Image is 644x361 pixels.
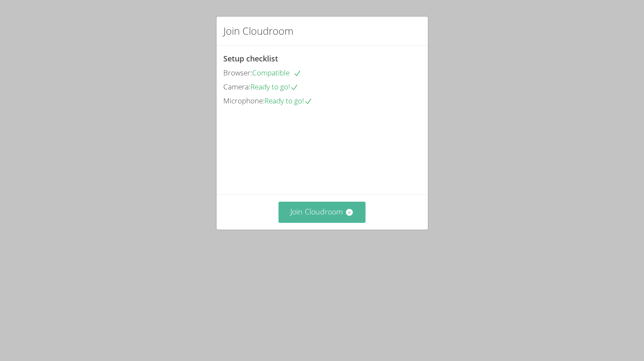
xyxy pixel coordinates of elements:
span: Camera: [223,82,250,92]
button: Join Cloudroom [278,202,366,222]
span: Compatible [252,68,301,78]
h2: Join Cloudroom [223,23,293,39]
span: Ready to go! [264,96,312,106]
span: Ready to go! [250,82,298,92]
span: Setup checklist [223,53,278,64]
span: Microphone: [223,96,264,106]
span: Browser: [223,68,252,78]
